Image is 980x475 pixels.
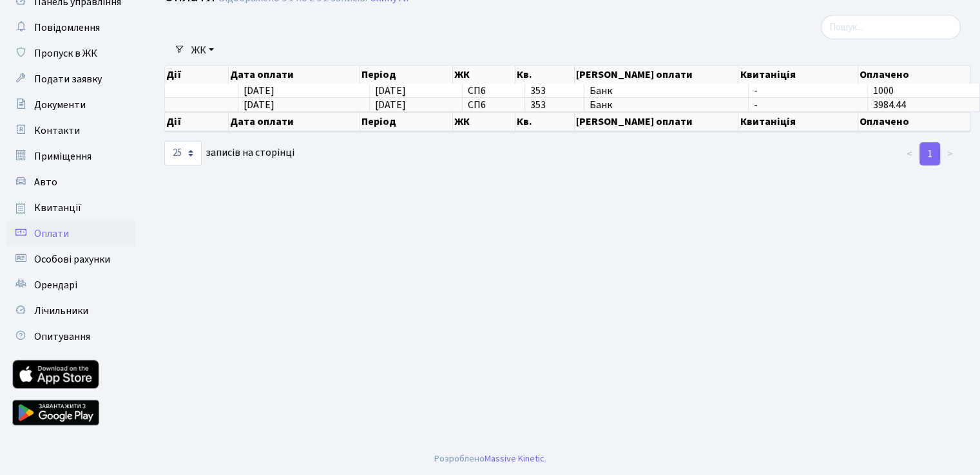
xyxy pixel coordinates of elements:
[34,175,57,189] span: Авто
[575,112,738,131] th: [PERSON_NAME] оплати
[34,330,90,344] span: Опитування
[6,144,135,169] a: Приміщення
[34,98,86,112] span: Документи
[375,98,406,112] span: [DATE]
[6,15,135,41] a: Повідомлення
[6,41,135,66] a: Пропуск в ЖК
[873,84,894,98] span: 1000
[6,92,135,118] a: Документи
[434,452,546,466] div: Розроблено .
[754,86,862,96] span: -
[6,195,135,221] a: Квитанції
[164,141,294,165] label: записів на сторінці
[360,112,454,131] th: Період
[468,100,519,110] span: СП6
[34,304,88,318] span: Лічильники
[754,100,862,110] span: -
[873,98,906,112] span: 3984.44
[821,15,961,39] input: Пошук...
[738,112,858,131] th: Квитаніція
[515,66,575,84] th: Кв.
[34,149,91,163] span: Приміщення
[165,66,229,84] th: Дії
[530,100,579,110] span: 353
[6,169,135,195] a: Авто
[34,252,110,266] span: Особові рахунки
[164,141,202,165] select: записів на сторінці
[186,39,219,61] a: ЖК
[6,221,135,247] a: Оплати
[34,72,102,86] span: Подати заявку
[34,21,100,35] span: Повідомлення
[919,142,940,165] a: 1
[34,124,80,138] span: Контакти
[229,66,360,84] th: Дата оплати
[34,46,97,61] span: Пропуск в ЖК
[229,112,360,131] th: Дата оплати
[6,118,135,144] a: Контакти
[6,272,135,298] a: Орендарі
[453,112,515,131] th: ЖК
[244,84,274,98] span: [DATE]
[34,278,77,292] span: Орендарі
[858,112,970,131] th: Оплачено
[34,227,69,241] span: Оплати
[375,84,406,98] span: [DATE]
[165,112,229,131] th: Дії
[360,66,454,84] th: Період
[453,66,515,84] th: ЖК
[6,298,135,324] a: Лічильники
[575,66,738,84] th: [PERSON_NAME] оплати
[468,86,519,96] span: СП6
[485,452,544,465] a: Massive Kinetic
[738,66,858,84] th: Квитаніція
[244,98,274,112] span: [DATE]
[530,86,579,96] span: 353
[590,100,743,110] span: Банк
[590,86,743,96] span: Банк
[34,201,81,215] span: Квитанції
[6,324,135,349] a: Опитування
[858,66,970,84] th: Оплачено
[515,112,575,131] th: Кв.
[6,66,135,92] a: Подати заявку
[6,247,135,272] a: Особові рахунки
